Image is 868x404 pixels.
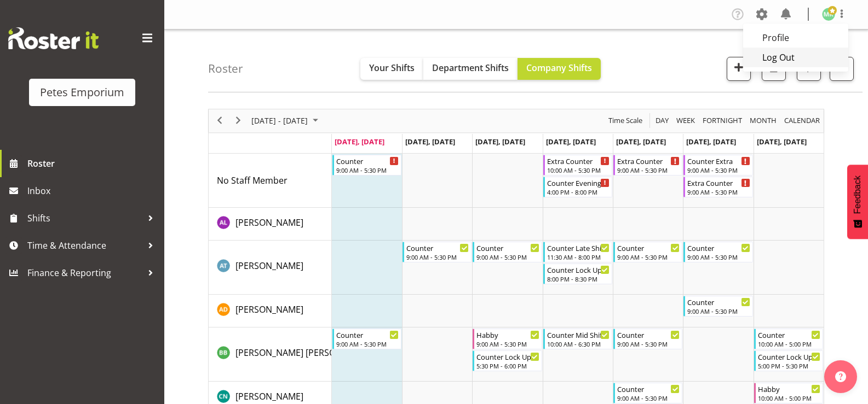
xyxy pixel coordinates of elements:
[27,210,142,226] span: Shifts
[543,264,612,284] div: Alex-Micheal Taniwha"s event - Counter Lock Up Begin From Thursday, August 14, 2025 at 8:00:00 PM...
[547,329,610,340] div: Counter Mid Shift
[231,114,246,127] button: Next
[235,303,303,316] a: [PERSON_NAME]
[473,242,542,262] div: Alex-Micheal Taniwha"s event - Counter Begin From Wednesday, August 13, 2025 at 9:00:00 AM GMT+12...
[543,242,612,262] div: Alex-Micheal Taniwha"s event - Counter Late Shift Begin From Thursday, August 14, 2025 at 11:30:0...
[543,155,612,175] div: No Staff Member"s event - Extra Counter Begin From Thursday, August 14, 2025 at 10:00:00 AM GMT+1...
[749,114,778,127] span: Month
[235,346,373,359] a: [PERSON_NAME] [PERSON_NAME]
[250,114,309,127] span: [DATE] - [DATE]
[229,109,248,132] div: next period
[476,351,539,362] div: Counter Lock Up
[336,155,399,166] div: Counter
[687,166,750,174] div: 9:00 AM - 5:30 PM
[235,216,303,229] span: [PERSON_NAME]
[27,265,142,281] span: Finance & Reporting
[613,155,682,175] div: No Staff Member"s event - Extra Counter Begin From Friday, August 15, 2025 at 9:00:00 AM GMT+12:0...
[235,390,303,402] span: [PERSON_NAME]
[617,166,680,174] div: 9:00 AM - 5:30 PM
[473,350,542,371] div: Beena Beena"s event - Counter Lock Up Begin From Wednesday, August 13, 2025 at 5:30:00 PM GMT+12:...
[248,109,325,132] div: August 11 - 17, 2025
[758,339,820,348] div: 10:00 AM - 5:00 PM
[335,137,384,147] span: [DATE], [DATE]
[209,154,332,208] td: No Staff Member resource
[547,188,610,196] div: 4:00 PM - 8:00 PM
[617,329,680,340] div: Counter
[250,114,323,127] button: August 2025
[476,361,539,370] div: 5:30 PM - 6:00 PM
[405,137,455,147] span: [DATE], [DATE]
[40,84,124,101] div: Petes Emporium
[235,303,303,315] span: [PERSON_NAME]
[683,242,752,262] div: Alex-Micheal Taniwha"s event - Counter Begin From Saturday, August 16, 2025 at 9:00:00 AM GMT+12:...
[758,394,820,402] div: 10:00 AM - 5:00 PM
[546,137,596,147] span: [DATE], [DATE]
[853,175,863,214] span: Feedback
[743,28,848,48] a: Profile
[783,114,822,127] button: Month
[617,339,680,348] div: 9:00 AM - 5:30 PM
[27,183,159,199] span: Inbox
[754,329,823,349] div: Beena Beena"s event - Counter Begin From Sunday, August 17, 2025 at 10:00:00 AM GMT+12:00 Ends At...
[336,339,399,348] div: 9:00 AM - 5:30 PM
[476,339,539,348] div: 9:00 AM - 5:30 PM
[547,253,610,261] div: 11:30 AM - 8:00 PM
[687,307,750,315] div: 9:00 AM - 5:30 PM
[332,329,401,349] div: Beena Beena"s event - Counter Begin From Monday, August 11, 2025 at 9:00:00 AM GMT+12:00 Ends At ...
[613,383,682,403] div: Christine Neville"s event - Counter Begin From Friday, August 15, 2025 at 9:00:00 AM GMT+12:00 En...
[743,48,848,67] a: Log Out
[607,114,645,127] button: Time Scale
[475,137,525,147] span: [DATE], [DATE]
[476,329,539,340] div: Habby
[235,216,303,229] a: [PERSON_NAME]
[208,62,243,75] h4: Roster
[617,383,680,394] div: Counter
[476,253,539,261] div: 9:00 AM - 5:30 PM
[212,114,227,127] button: Previous
[783,114,821,127] span: calendar
[547,155,610,166] div: Extra Counter
[683,296,752,317] div: Amelia Denz"s event - Counter Begin From Saturday, August 16, 2025 at 9:00:00 AM GMT+12:00 Ends A...
[336,329,399,340] div: Counter
[607,114,643,127] span: Time Scale
[406,242,469,253] div: Counter
[701,114,744,127] button: Fortnight
[476,242,539,253] div: Counter
[235,390,303,403] a: [PERSON_NAME]
[547,264,610,275] div: Counter Lock Up
[473,329,542,349] div: Beena Beena"s event - Habby Begin From Wednesday, August 13, 2025 at 9:00:00 AM GMT+12:00 Ends At...
[423,58,518,80] button: Department Shifts
[617,253,680,261] div: 9:00 AM - 5:30 PM
[518,58,601,80] button: Company Shifts
[758,351,820,362] div: Counter Lock Up
[332,155,401,175] div: No Staff Member"s event - Counter Begin From Monday, August 11, 2025 at 9:00:00 AM GMT+12:00 Ends...
[369,62,415,74] span: Your Shifts
[675,114,697,127] button: Timeline Week
[702,114,743,127] span: Fortnight
[209,241,332,295] td: Alex-Micheal Taniwha resource
[209,295,332,327] td: Amelia Denz resource
[8,27,99,49] img: Rosterit website logo
[209,327,332,382] td: Beena Beena resource
[526,62,592,74] span: Company Shifts
[432,62,509,74] span: Department Shifts
[617,394,680,402] div: 9:00 AM - 5:30 PM
[754,383,823,403] div: Christine Neville"s event - Habby Begin From Sunday, August 17, 2025 at 10:00:00 AM GMT+12:00 End...
[687,188,750,196] div: 9:00 AM - 5:30 PM
[616,137,666,147] span: [DATE], [DATE]
[403,242,472,262] div: Alex-Micheal Taniwha"s event - Counter Begin From Tuesday, August 12, 2025 at 9:00:00 AM GMT+12:0...
[683,177,752,197] div: No Staff Member"s event - Extra Counter Begin From Saturday, August 16, 2025 at 9:00:00 AM GMT+12...
[613,242,682,262] div: Alex-Micheal Taniwha"s event - Counter Begin From Friday, August 15, 2025 at 9:00:00 AM GMT+12:00...
[547,339,610,348] div: 10:00 AM - 6:30 PM
[687,177,750,188] div: Extra Counter
[217,174,288,187] a: No Staff Member
[822,8,835,21] img: melanie-richardson713.jpg
[727,57,751,81] button: Add a new shift
[210,109,229,132] div: previous period
[758,329,820,340] div: Counter
[235,347,373,359] span: [PERSON_NAME] [PERSON_NAME]
[754,350,823,371] div: Beena Beena"s event - Counter Lock Up Begin From Sunday, August 17, 2025 at 5:00:00 PM GMT+12:00 ...
[543,177,612,197] div: No Staff Member"s event - Counter Evening Begin From Thursday, August 14, 2025 at 4:00:00 PM GMT+...
[748,114,779,127] button: Timeline Month
[336,166,399,174] div: 9:00 AM - 5:30 PM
